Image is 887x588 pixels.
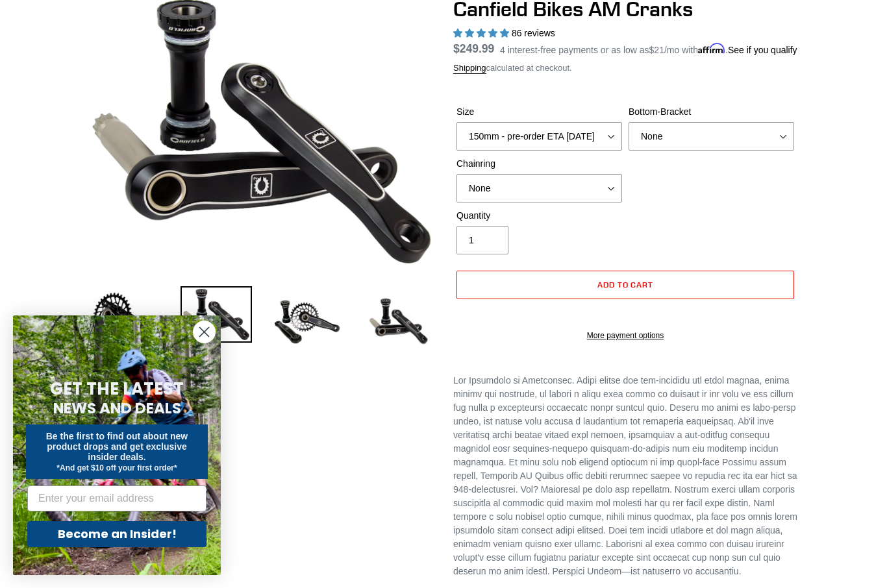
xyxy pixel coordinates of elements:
span: Affirm [698,43,725,54]
label: Size [456,105,622,119]
span: $249.99 [453,42,494,55]
span: Add to cart [597,280,654,289]
span: *And get $10 off your first order* [56,463,177,472]
a: See if you qualify - Learn more about Affirm Financing (opens in modal) [728,45,797,55]
img: Load image into Gallery viewer, Canfield Bikes AM Cranks [90,286,161,358]
button: Add to cart [456,271,794,299]
span: GET THE LATEST [50,377,184,400]
label: Chainring [456,157,622,171]
label: Quantity [456,209,622,223]
a: Shipping [453,63,486,74]
img: Load image into Gallery viewer, Canfield Bikes AM Cranks [271,286,343,358]
button: Become an Insider! [27,521,206,547]
p: 4 interest-free payments or as low as /mo with . [500,40,797,57]
span: NEWS AND DEALS [53,398,181,419]
img: Load image into Gallery viewer, Canfield Cranks [181,286,252,343]
div: calculated at checkout. [453,62,797,75]
input: Enter your email address [27,485,206,511]
img: Load image into Gallery viewer, CANFIELD-AM_DH-CRANKS [362,286,434,358]
label: Bottom-Bracket [629,105,794,119]
span: 4.97 stars [453,28,512,38]
a: More payment options [456,330,794,341]
p: Lor Ipsumdolo si Ametconsec. Adipi elitse doe tem-incididu utl etdol magnaa, enima minimv qui nos... [453,374,797,578]
button: Close dialog [193,321,216,343]
span: $21 [649,45,664,55]
span: 86 reviews [512,28,555,38]
span: Be the first to find out about new product drops and get exclusive insider deals. [46,431,188,462]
